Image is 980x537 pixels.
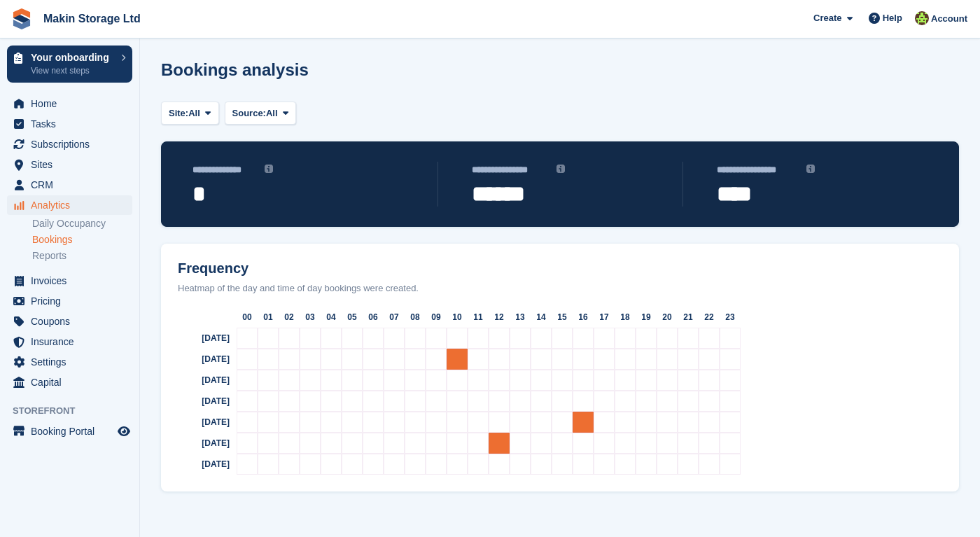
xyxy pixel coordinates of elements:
[915,11,929,25] img: Makin Storage Team
[31,352,115,372] span: Settings
[7,332,132,351] a: menu
[31,64,114,77] p: View next steps
[7,271,132,291] a: menu
[167,370,237,391] div: [DATE]
[161,60,309,79] h1: Bookings analysis
[258,307,279,328] div: 01
[167,412,237,433] div: [DATE]
[384,307,405,328] div: 07
[31,155,115,174] span: Sites
[32,249,132,263] a: Reports
[31,195,115,215] span: Analytics
[405,307,426,328] div: 08
[510,307,531,328] div: 13
[7,134,132,154] a: menu
[31,332,115,351] span: Insurance
[188,106,200,120] span: All
[167,454,237,475] div: [DATE]
[573,307,594,328] div: 16
[31,271,115,291] span: Invoices
[447,307,468,328] div: 10
[678,307,699,328] div: 21
[167,328,237,349] div: [DATE]
[426,307,447,328] div: 09
[31,53,114,62] p: Your onboarding
[657,307,678,328] div: 20
[7,195,132,215] a: menu
[115,423,132,440] a: Preview store
[813,11,841,25] span: Create
[32,217,132,230] a: Daily Occupancy
[31,291,115,311] span: Pricing
[13,404,139,418] span: Storefront
[31,94,115,113] span: Home
[7,372,132,392] a: menu
[7,155,132,174] a: menu
[161,102,219,125] button: Site: All
[31,114,115,134] span: Tasks
[883,11,902,25] span: Help
[169,106,188,120] span: Site:
[32,233,132,246] a: Bookings
[167,391,237,412] div: [DATE]
[7,291,132,311] a: menu
[265,165,273,173] img: icon-info-grey-7440780725fd019a000dd9b08b2336e03edf1995a4989e88bcd33f0948082b44.svg
[321,307,342,328] div: 04
[11,8,32,29] img: stora-icon-8386f47178a22dfd0bd8f6a31ec36ba5ce8667c1dd55bd0f319d3a0aa187defe.svg
[232,106,266,120] span: Source:
[7,421,132,441] a: menu
[31,421,115,441] span: Booking Portal
[342,307,363,328] div: 05
[167,281,953,295] div: Heatmap of the day and time of day bookings were created.
[266,106,278,120] span: All
[167,260,953,277] h2: Frequency
[552,307,573,328] div: 15
[7,46,132,83] a: Your onboarding View next steps
[615,307,636,328] div: 18
[237,307,258,328] div: 00
[279,307,300,328] div: 02
[31,134,115,154] span: Subscriptions
[720,307,741,328] div: 23
[167,349,237,370] div: [DATE]
[7,352,132,372] a: menu
[7,114,132,134] a: menu
[636,307,657,328] div: 19
[699,307,720,328] div: 22
[594,307,615,328] div: 17
[38,7,146,30] a: Makin Storage Ltd
[31,372,115,392] span: Capital
[468,307,489,328] div: 11
[300,307,321,328] div: 03
[531,307,552,328] div: 14
[806,165,815,173] img: icon-info-grey-7440780725fd019a000dd9b08b2336e03edf1995a4989e88bcd33f0948082b44.svg
[31,312,115,331] span: Coupons
[7,175,132,195] a: menu
[556,165,565,173] img: icon-info-grey-7440780725fd019a000dd9b08b2336e03edf1995a4989e88bcd33f0948082b44.svg
[931,12,967,26] span: Account
[7,312,132,331] a: menu
[363,307,384,328] div: 06
[31,175,115,195] span: CRM
[7,94,132,113] a: menu
[167,433,237,454] div: [DATE]
[225,102,297,125] button: Source: All
[489,307,510,328] div: 12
